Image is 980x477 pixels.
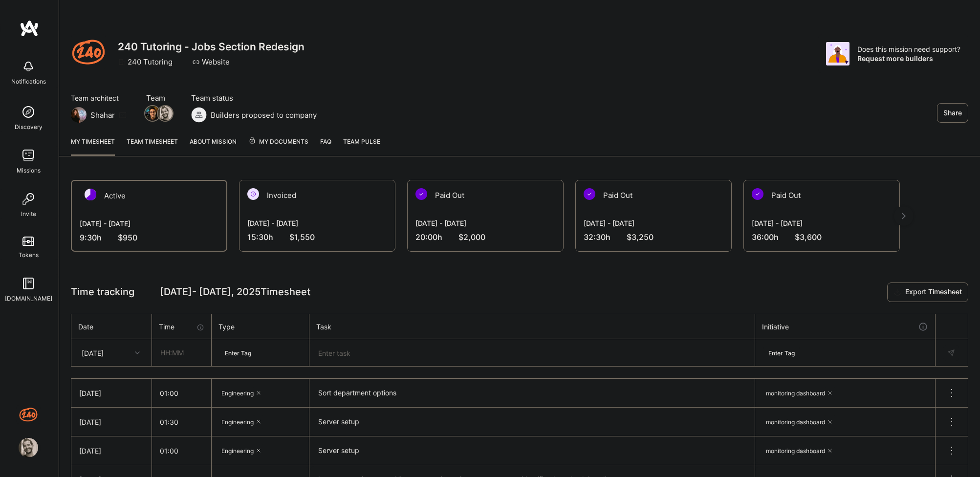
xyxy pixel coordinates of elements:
i: icon CompanyGray [118,58,126,66]
div: Notifications [11,76,46,87]
div: 9:30 h [80,233,218,243]
img: Team Member Avatar [145,106,160,121]
div: Paid Out [576,180,731,210]
div: Request more builders [857,54,960,63]
div: Tokens [19,250,39,260]
h3: 240 Tutoring - Jobs Section Redesign [118,41,305,53]
div: Paid Out [408,180,563,210]
a: Team timesheet [127,136,178,156]
div: 20:00 h [415,232,555,242]
span: My Documents [248,136,308,147]
a: Team Member Avatar [146,105,159,122]
div: [DATE] [82,347,104,358]
img: logo [20,20,39,37]
img: teamwork [19,146,38,165]
span: Team Pulse [343,138,380,145]
span: Team status [191,93,317,103]
div: Invite [21,209,36,219]
div: [DATE] [79,388,144,398]
button: Share [937,103,968,123]
div: [DOMAIN_NAME] [5,293,52,304]
a: Team Member Avatar [159,105,172,122]
img: Paid Out [415,188,427,200]
img: Active [85,189,96,200]
div: Initiative [762,321,928,332]
div: Active [72,181,226,211]
img: Team Member Avatar [158,106,173,121]
div: [DATE] - [DATE] [247,218,387,228]
div: [DATE] - [DATE] [584,218,723,228]
span: $1,550 [289,232,315,242]
div: Invoiced [240,180,395,210]
span: monitoring dashboard [766,447,825,455]
div: 36:00 h [752,232,892,242]
span: $2,000 [458,232,485,242]
div: 15:30 h [247,232,387,242]
th: Type [212,314,309,339]
span: Team architect [71,93,127,103]
a: About Mission [190,136,237,156]
img: Team Architect [71,107,87,123]
img: Company Logo [71,34,106,69]
a: J: 240 Tutoring - Jobs Section Redesign [16,405,41,424]
span: Engineering [221,418,254,426]
div: [DATE] [79,417,144,427]
a: My Documents [248,136,308,156]
span: [DATE] - [DATE] , 2025 Timesheet [160,286,310,298]
i: icon Download [893,287,901,298]
div: Discovery [15,122,43,132]
span: Builders proposed to company [211,110,317,120]
span: Engineering [221,390,254,397]
img: Builders proposed to company [191,107,207,123]
button: Export Timesheet [887,282,968,302]
span: monitoring dashboard [766,418,825,426]
input: HH:MM [152,409,211,435]
textarea: Sort department options [310,380,754,407]
div: [DATE] [79,446,144,456]
img: User Avatar [19,438,38,457]
div: Missions [17,165,41,175]
span: $3,250 [627,232,653,242]
img: right [902,213,906,219]
div: [DATE] - [DATE] [752,218,892,228]
img: J: 240 Tutoring - Jobs Section Redesign [19,405,38,424]
div: Shahar [90,110,115,120]
div: Enter Tag [763,345,800,360]
img: tokens [22,237,34,246]
div: [DATE] - [DATE] [80,218,218,229]
span: Engineering [221,447,254,455]
span: Time tracking [71,286,134,298]
input: HH:MM [152,380,211,406]
a: Website [192,57,230,67]
span: Team [146,93,172,103]
input: HH:MM [152,340,211,366]
i: icon Chevron [135,350,140,355]
div: Does this mission need support? [857,44,960,54]
img: Avatar [826,42,849,65]
span: monitoring dashboard [766,390,825,397]
div: Paid Out [744,180,899,210]
textarea: Server setup [310,437,754,464]
span: Share [943,108,962,118]
img: Paid Out [584,188,595,200]
input: HH:MM [152,438,211,464]
th: Date [71,314,152,339]
a: User Avatar [16,438,41,457]
i: icon Mail [119,111,127,119]
div: Enter Tag [220,345,256,360]
img: guide book [19,274,38,293]
img: Paid Out [752,188,763,200]
img: Invite [19,189,38,209]
a: My timesheet [71,136,115,156]
span: $950 [118,233,137,243]
img: Invoiced [247,188,259,200]
div: [DATE] - [DATE] [415,218,555,228]
img: discovery [19,102,38,122]
div: 32:30 h [584,232,723,242]
div: Time [159,322,204,332]
textarea: Server setup [310,409,754,435]
img: bell [19,57,38,76]
a: Team Pulse [343,136,380,156]
th: Task [309,314,755,339]
div: 240 Tutoring [118,57,173,67]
